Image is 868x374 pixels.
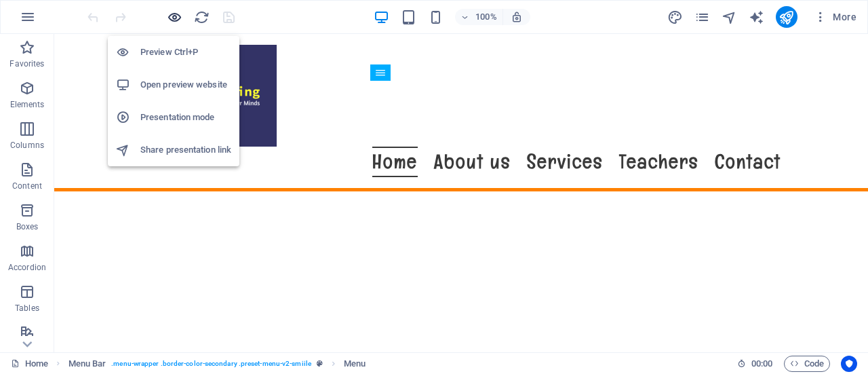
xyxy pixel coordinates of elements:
[68,356,106,372] span: Click to select. Double-click to edit
[751,356,772,372] span: 00 00
[140,109,231,126] h6: Presentation mode
[194,10,210,25] i: Reload page
[68,356,366,372] nav: breadcrumb
[193,9,210,25] button: reload
[784,356,830,372] button: Code
[737,356,773,372] h6: Session time
[778,10,794,25] i: Publish
[11,356,48,372] a: Click to cancel selection. Double-click to open Pages
[667,9,684,25] button: design
[722,9,738,25] button: navigator
[511,11,523,23] i: On resize automatically adjust zoom level to fit chosen device.
[790,356,824,372] span: Code
[15,303,39,314] p: Tables
[814,10,856,24] span: More
[344,356,366,372] span: Click to select. Double-click to edit
[808,6,862,28] button: More
[16,221,39,232] p: Boxes
[140,77,231,93] h6: Open preview website
[9,58,44,69] p: Favorites
[317,360,323,367] i: This element is a customizable preset
[8,262,46,273] p: Accordion
[694,9,711,25] button: pages
[841,356,857,372] button: Usercentrics
[776,6,797,28] button: publish
[10,99,45,110] p: Elements
[111,356,311,372] span: . menu-wrapper .border-color-secondary .preset-menu-v2-smiile
[140,44,231,60] h6: Preview Ctrl+P
[694,10,710,25] i: Pages (Ctrl+Alt+S)
[455,9,503,25] button: 100%
[475,9,497,25] h6: 100%
[749,9,765,25] button: text_generator
[12,181,42,191] p: Content
[10,140,44,151] p: Columns
[749,10,764,25] i: AI Writer
[140,142,231,158] h6: Share presentation link
[761,358,763,369] span: :
[722,10,737,25] i: Navigator
[667,10,683,25] i: Design (Ctrl+Alt+Y)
